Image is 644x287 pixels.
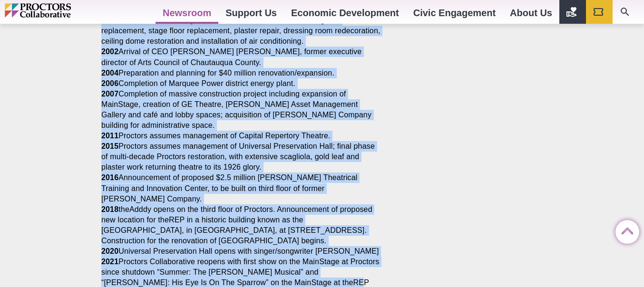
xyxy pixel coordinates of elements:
strong: 2021 [101,258,118,266]
strong: 2002 [101,48,118,56]
strong: 2006 [101,79,118,87]
strong: 2018 [101,205,118,213]
strong: 2004 [101,69,118,77]
strong: 2011 [101,132,118,140]
strong: 2015 [101,142,118,150]
strong: 2020 [101,247,118,255]
strong: 2016 [101,173,118,182]
a: Back to Top [615,220,634,239]
img: Proctors logo [5,3,112,18]
strong: 2007 [101,90,118,98]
